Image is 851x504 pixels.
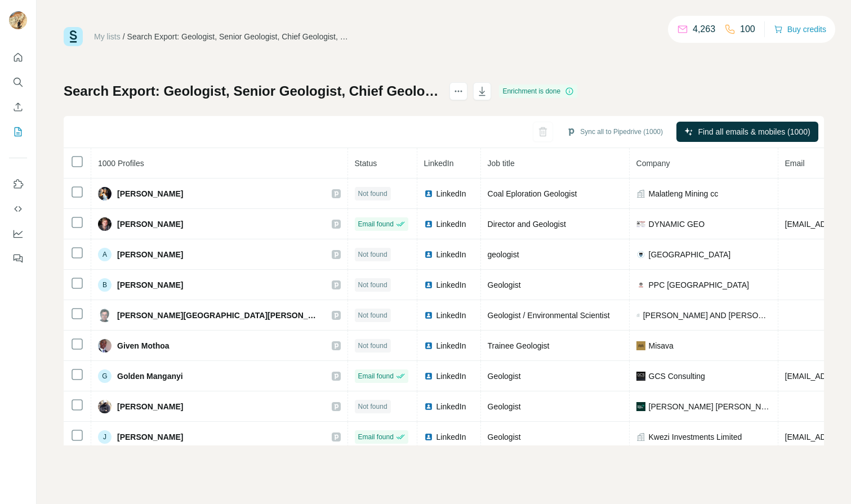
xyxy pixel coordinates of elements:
[740,23,755,36] p: 100
[98,369,112,383] div: G
[358,310,387,320] span: Not found
[9,47,27,68] button: Quick start
[424,372,433,381] img: LinkedIn logo
[9,122,27,142] button: My lists
[424,159,454,168] span: LinkedIn
[424,250,433,259] img: LinkedIn logo
[698,126,810,137] span: Find all emails & mobiles (1000)
[649,249,731,260] span: [GEOGRAPHIC_DATA]
[488,159,515,168] span: Job title
[436,279,466,291] span: LinkedIn
[424,311,433,320] img: LinkedIn logo
[649,431,742,443] span: Kwezi Investments Limited
[358,189,387,199] span: Not found
[449,82,467,100] button: actions
[117,188,183,199] span: [PERSON_NAME]
[9,11,27,29] img: Avatar
[358,432,394,442] span: Email found
[488,250,519,259] span: geologist
[117,340,170,351] span: Given Mothoa
[488,432,521,441] span: Geologist
[424,432,433,441] img: LinkedIn logo
[9,199,27,219] button: Use Surfe API
[785,159,805,168] span: Email
[636,372,645,381] img: company-logo
[9,72,27,92] button: Search
[436,340,466,351] span: LinkedIn
[649,188,719,199] span: Malatleng Mining cc
[98,278,112,292] div: B
[98,187,112,200] img: Avatar
[488,402,521,411] span: Geologist
[9,174,27,194] button: Use Surfe on LinkedIn
[693,23,715,36] p: 4,263
[649,218,705,230] span: DYNAMIC GEO
[488,280,521,289] span: Geologist
[424,220,433,229] img: LinkedIn logo
[358,249,387,260] span: Not found
[636,402,645,411] img: company-logo
[98,159,144,168] span: 1000 Profiles
[424,341,433,350] img: LinkedIn logo
[436,371,466,382] span: LinkedIn
[436,431,466,443] span: LinkedIn
[436,218,466,230] span: LinkedIn
[649,279,749,291] span: PPC [GEOGRAPHIC_DATA]
[117,431,183,443] span: [PERSON_NAME]
[117,218,183,230] span: [PERSON_NAME]
[98,248,112,261] div: A
[424,189,433,198] img: LinkedIn logo
[488,311,610,320] span: Geologist / Environmental Scientist
[488,220,566,229] span: Director and Geologist
[636,220,645,229] img: company-logo
[9,97,27,117] button: Enrich CSV
[488,189,577,198] span: Coal Eploration Geologist
[358,341,387,351] span: Not found
[94,32,121,41] a: My lists
[358,402,387,412] span: Not found
[358,371,394,381] span: Email found
[499,84,577,98] div: Enrichment is done
[436,249,466,260] span: LinkedIn
[64,27,83,46] img: Surfe Logo
[117,401,183,412] span: [PERSON_NAME]
[774,21,826,37] button: Buy credits
[676,122,818,142] button: Find all emails & mobiles (1000)
[9,224,27,244] button: Dashboard
[636,280,645,289] img: company-logo
[355,159,377,168] span: Status
[98,339,112,353] img: Avatar
[424,280,433,289] img: LinkedIn logo
[358,280,387,290] span: Not found
[559,123,671,140] button: Sync all to Pipedrive (1000)
[64,82,439,100] h1: Search Export: Geologist, Senior Geologist, Chief Geologist, Resource Geologist, [GEOGRAPHIC_DATA...
[98,430,112,444] div: J
[649,401,771,412] span: [PERSON_NAME] [PERSON_NAME]
[649,371,705,382] span: GCS Consulting
[98,400,112,413] img: Avatar
[98,309,112,322] img: Avatar
[424,402,433,411] img: LinkedIn logo
[636,250,645,259] img: company-logo
[117,279,183,291] span: [PERSON_NAME]
[643,310,771,321] span: [PERSON_NAME] AND [PERSON_NAME] ACCOUNTING AND CONSULTING SERVICES CC
[123,31,125,42] li: /
[358,219,394,229] span: Email found
[117,310,320,321] span: [PERSON_NAME][GEOGRAPHIC_DATA][PERSON_NAME]
[98,217,112,231] img: Avatar
[436,401,466,412] span: LinkedIn
[488,372,521,381] span: Geologist
[436,310,466,321] span: LinkedIn
[636,341,645,350] img: company-logo
[117,371,183,382] span: Golden Manganyi
[127,31,353,42] div: Search Export: Geologist, Senior Geologist, Chief Geologist, Resource Geologist, [GEOGRAPHIC_DATA...
[649,340,674,351] span: Misava
[9,248,27,269] button: Feedback
[636,159,670,168] span: Company
[488,341,550,350] span: Trainee Geologist
[436,188,466,199] span: LinkedIn
[117,249,183,260] span: [PERSON_NAME]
